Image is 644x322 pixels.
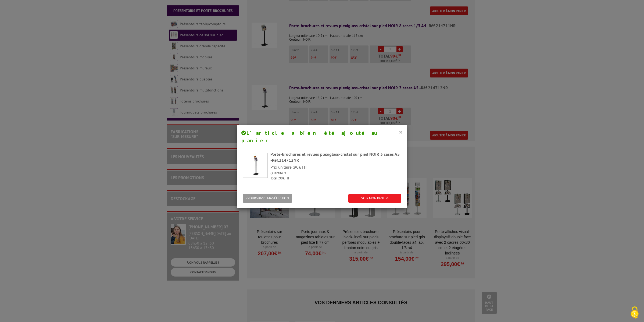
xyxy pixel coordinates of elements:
[241,129,403,144] h4: L’article a bien été ajouté au panier
[399,129,403,136] button: ×
[270,151,401,164] div: Porte-brochures et revues plexiglass-cristal sur pied NOIR 3 cases A5 -
[270,171,401,176] p: Quantité :
[270,176,401,181] p: Total : € HT
[243,194,292,203] button: POURSUIVRE MA SÉLECTION
[272,157,299,163] span: Réf.214712NR
[270,164,401,170] p: Prix unitaire : € HT
[348,194,401,203] a: VOIR MON PANIER
[285,171,287,175] span: 1
[628,306,641,319] img: Cookies (fenêtre modale)
[294,164,299,170] span: 90
[625,304,644,322] button: Cookies (fenêtre modale)
[279,176,283,181] span: 90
